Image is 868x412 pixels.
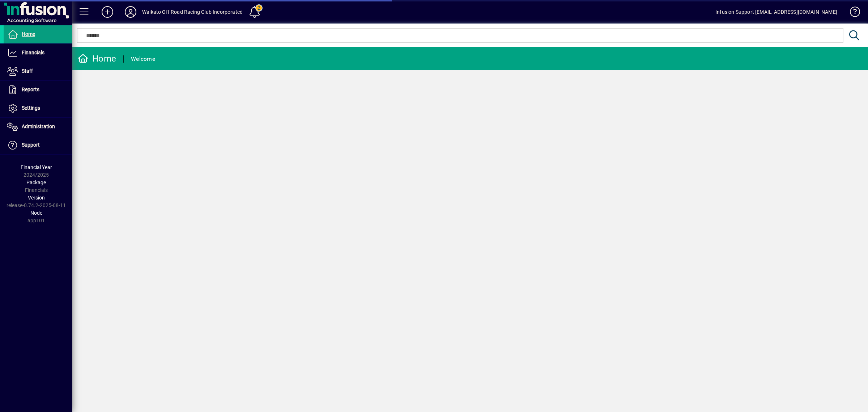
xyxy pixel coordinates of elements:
[844,1,859,25] a: Knowledge Base
[131,53,155,65] div: Welcome
[4,44,72,62] a: Financials
[22,142,40,148] span: Support
[4,118,72,136] a: Administration
[4,62,72,80] a: Staff
[22,50,44,55] span: Financials
[96,5,119,18] button: Add
[22,87,39,92] span: Reports
[22,123,55,129] span: Administration
[4,99,72,117] a: Settings
[21,164,52,170] span: Financial Year
[715,6,837,18] div: Infusion Support [EMAIL_ADDRESS][DOMAIN_NAME]
[30,210,42,216] span: Node
[119,5,142,18] button: Profile
[22,68,33,74] span: Staff
[78,53,116,64] div: Home
[4,81,72,99] a: Reports
[28,195,45,201] span: Version
[22,31,35,37] span: Home
[26,180,46,185] span: Package
[22,105,40,111] span: Settings
[142,6,243,18] div: Waikato Off Road Racing Club Incorporated
[4,136,72,154] a: Support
